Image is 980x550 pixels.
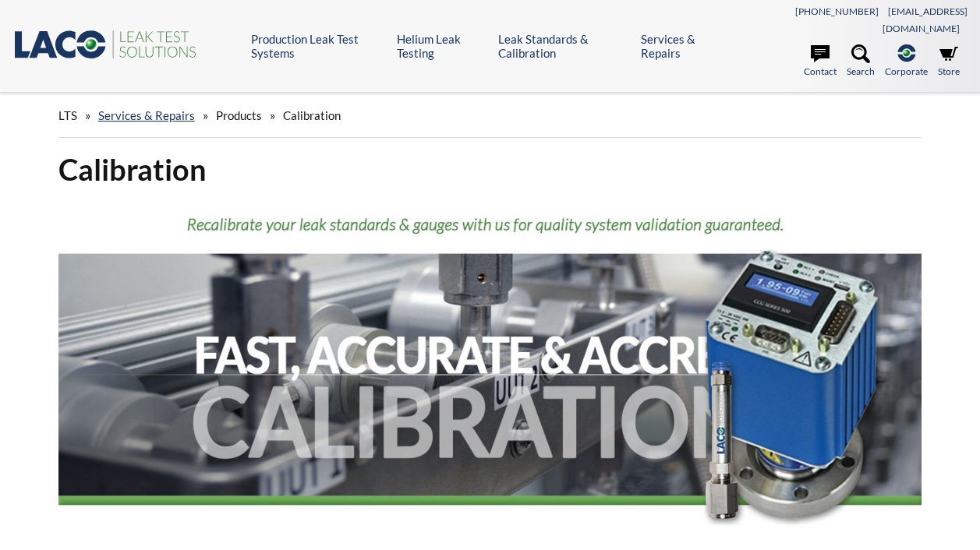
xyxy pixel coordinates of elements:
[498,32,629,60] a: Leak Standards & Calibration
[216,108,262,122] span: Products
[847,44,875,79] a: Search
[641,32,725,60] a: Services & Repairs
[885,64,928,79] span: Corporate
[397,32,487,60] a: Helium Leak Testing
[938,44,960,79] a: Store
[795,5,879,17] a: [PHONE_NUMBER]
[58,93,922,138] div: » » »
[251,32,384,60] a: Production Leak Test Systems
[58,202,922,547] img: Fast, Accurate & Accredited Calibration header
[804,44,837,79] a: Contact
[58,150,922,189] h1: Calibration
[98,108,195,122] a: Services & Repairs
[58,108,77,122] span: LTS
[883,5,968,34] a: [EMAIL_ADDRESS][DOMAIN_NAME]
[283,108,341,122] span: Calibration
